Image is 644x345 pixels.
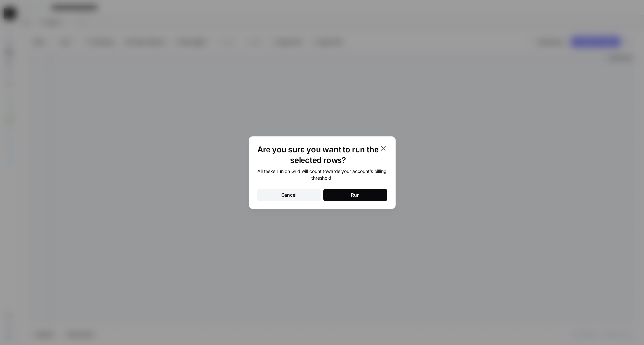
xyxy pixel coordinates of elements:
button: Cancel [257,189,321,201]
div: All tasks run on Grid will count towards your account’s billing threshold. [257,168,387,181]
div: Cancel [281,192,297,198]
div: Run [351,192,360,198]
h1: Are you sure you want to run the selected rows? [257,144,379,165]
button: Run [323,189,387,201]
